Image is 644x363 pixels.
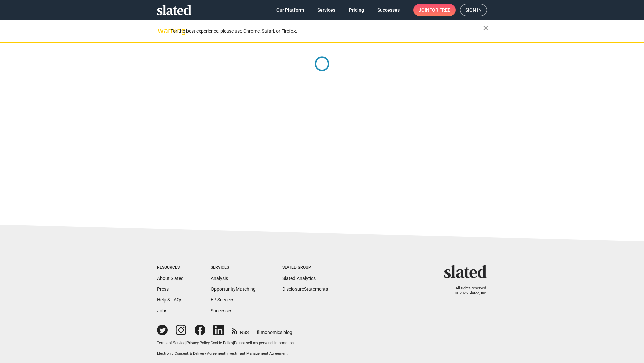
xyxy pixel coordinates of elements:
[343,4,369,16] a: Pricing
[186,341,210,345] a: Privacy Policy
[211,308,232,313] a: Successes
[225,351,226,356] span: |
[448,286,487,296] p: All rights reserved. © 2025 Slated, Inc.
[157,341,185,345] a: Terms of Service
[257,324,292,336] a: filmonomics blog
[211,297,234,302] a: EP Services
[257,330,265,335] span: film
[234,341,294,346] button: Do not sell my personal information
[157,308,167,313] a: Jobs
[211,265,256,270] div: Services
[276,4,304,16] span: Our Platform
[282,286,328,292] a: DisclosureStatements
[271,4,309,16] a: Our Platform
[211,286,256,292] a: OpportunityMatching
[465,4,482,16] span: Sign in
[312,4,341,16] a: Services
[170,27,483,36] div: For the best experience, please use Chrome, Safari, or Firefox.
[429,4,450,16] span: for free
[211,276,228,281] a: Analysis
[210,341,211,345] span: |
[372,4,405,16] a: Successes
[211,341,233,345] a: Cookie Policy
[157,265,184,270] div: Resources
[419,4,450,16] span: Join
[460,4,487,16] a: Sign in
[185,341,186,345] span: |
[282,276,316,281] a: Slated Analytics
[282,265,328,270] div: Slated Group
[157,286,169,292] a: Press
[226,351,288,356] a: Investment Management Agreement
[157,276,184,281] a: About Slated
[158,27,166,35] mat-icon: warning
[157,351,225,356] a: Electronic Consent & Delivery Agreement
[317,4,335,16] span: Services
[377,4,400,16] span: Successes
[233,341,234,345] span: |
[482,24,490,32] mat-icon: close
[157,297,182,302] a: Help & FAQs
[413,4,456,16] a: Joinfor free
[349,4,364,16] span: Pricing
[232,325,249,336] a: RSS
